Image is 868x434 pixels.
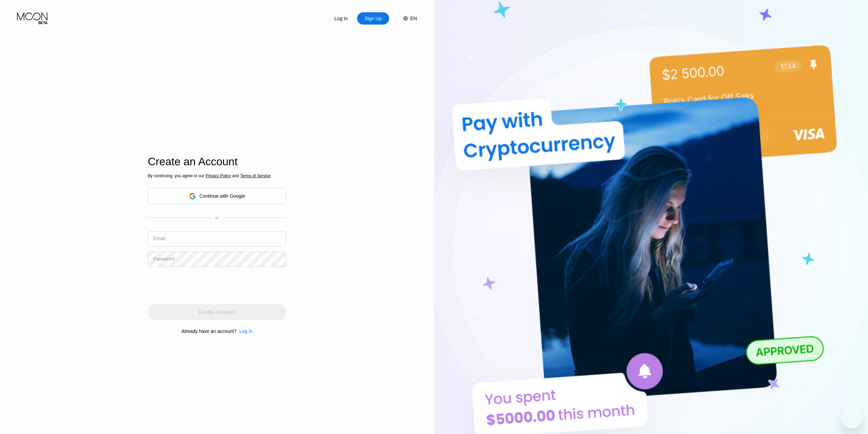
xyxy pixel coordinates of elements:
div: Log In [325,12,357,25]
div: Log In [334,15,349,22]
div: Continue with Google [200,193,245,199]
div: Log In [239,328,253,334]
div: Already have an account? [181,328,237,334]
span: and [231,173,240,178]
div: or [215,215,219,220]
span: Privacy Policy [206,173,231,178]
span: Terms of Service [240,173,270,178]
div: Password [153,256,174,262]
iframe: reCAPTCHA [148,272,251,299]
div: EN [396,12,417,25]
iframe: Кнопка запуска окна обмена сообщениями [841,407,863,429]
div: Email [153,236,165,241]
div: Sign Up [357,12,389,25]
div: Log In [237,328,253,334]
div: Sign Up [364,15,382,22]
div: EN [410,16,417,21]
div: By continuing, you agree to our [148,173,286,178]
div: Continue with Google [148,188,286,205]
div: Create an Account [148,155,286,168]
